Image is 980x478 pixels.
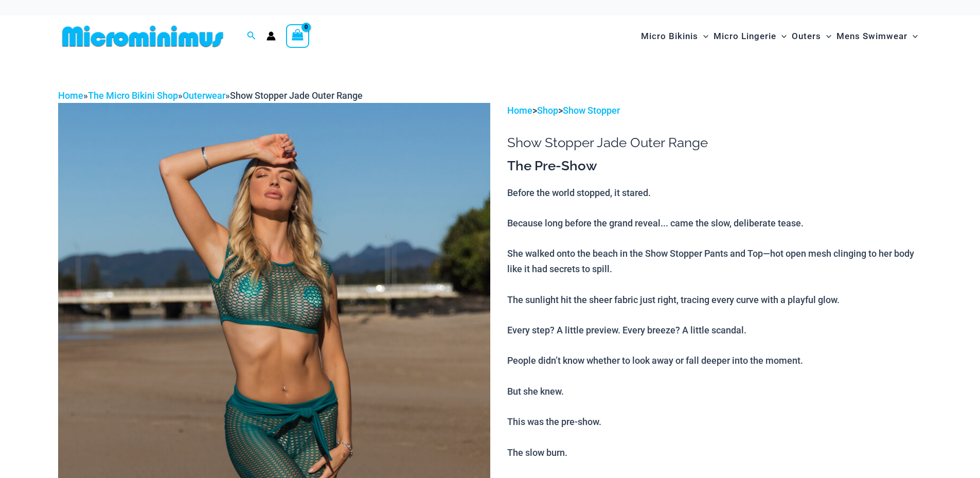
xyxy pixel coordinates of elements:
span: Mens Swimwear [836,23,907,49]
span: Outers [792,23,821,49]
a: Micro BikinisMenu ToggleMenu Toggle [638,21,711,52]
a: Home [58,90,83,101]
a: Search icon link [247,30,256,43]
p: > > [507,103,922,118]
span: Micro Bikinis [641,23,698,49]
a: The Micro Bikini Shop [88,90,178,101]
a: Account icon link [266,31,276,41]
a: Show Stopper [563,105,620,116]
a: Outerwear [183,90,225,101]
nav: Site Navigation [637,19,922,54]
a: OutersMenu ToggleMenu Toggle [789,21,834,52]
span: Menu Toggle [776,23,787,49]
a: Mens SwimwearMenu ToggleMenu Toggle [834,21,920,52]
a: View Shopping Cart, empty [286,24,310,48]
h1: Show Stopper Jade Outer Range [507,135,922,151]
span: Menu Toggle [698,23,708,49]
img: MM SHOP LOGO FLAT [58,25,227,48]
span: Menu Toggle [907,23,918,49]
h3: The Pre-Show [507,157,922,175]
span: » » » [58,90,363,101]
span: Micro Lingerie [714,23,776,49]
span: Show Stopper Jade Outer Range [230,90,363,101]
a: Micro LingerieMenu ToggleMenu Toggle [711,21,789,52]
span: Menu Toggle [821,23,831,49]
a: Shop [537,105,558,116]
a: Home [507,105,532,116]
